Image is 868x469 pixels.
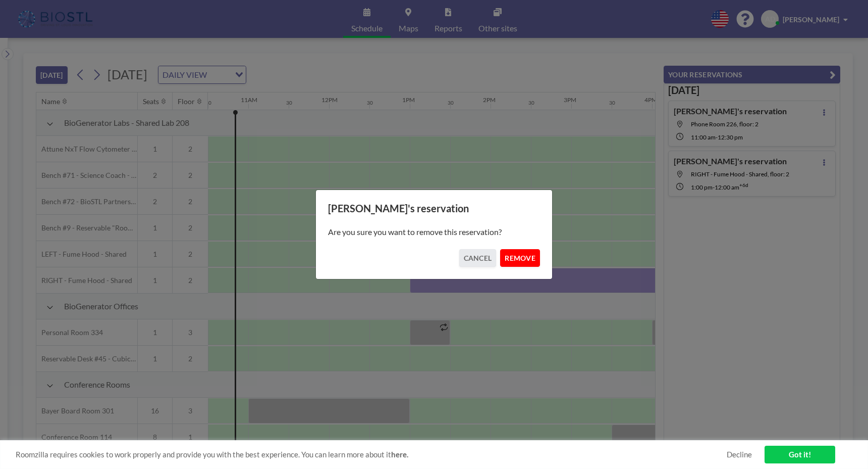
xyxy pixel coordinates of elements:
span: Roomzilla requires cookies to work properly and provide you with the best experience. You can lea... [16,450,727,459]
a: Decline [727,450,752,459]
a: Got it! [765,446,835,463]
p: Are you sure you want to remove this reservation? [328,227,540,237]
h3: [PERSON_NAME]'s reservation [328,202,540,215]
button: REMOVE [500,249,540,267]
button: CANCEL [459,249,497,267]
a: here. [391,450,408,459]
